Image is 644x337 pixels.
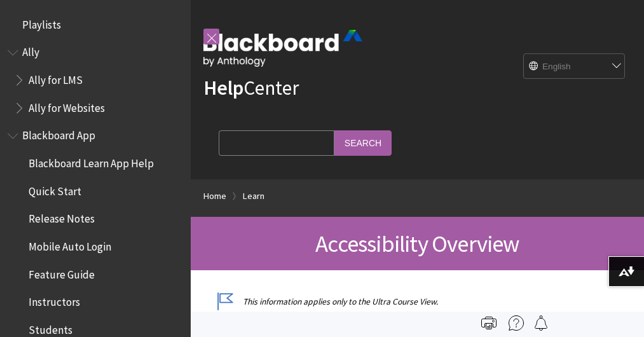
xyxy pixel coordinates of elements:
select: Site Language Selector [524,54,626,79]
span: Accessibility Overview [315,229,519,258]
span: Blackboard Learn App Help [29,153,154,170]
nav: Book outline for Playlists [8,14,183,36]
p: This information applies only to the Ultra Course View. [216,296,619,308]
span: Instructors [29,292,80,309]
input: Search [334,130,392,155]
strong: Help [203,75,243,100]
span: Ally [22,42,39,59]
nav: Book outline for Anthology Ally Help [8,42,183,119]
a: HelpCenter [203,75,299,100]
span: Blackboard App [22,125,95,142]
span: Feature Guide [29,264,95,281]
a: Learn [243,188,264,204]
span: Mobile Auto Login [29,236,111,253]
span: Quick Start [29,181,81,198]
span: Students [29,319,72,336]
span: Release Notes [29,209,95,226]
span: Playlists [22,14,61,31]
span: Ally for LMS [29,69,83,86]
span: Ally for Websites [29,97,105,114]
img: More help [509,315,524,331]
a: Home [203,188,226,204]
img: Blackboard by Anthology [203,30,362,67]
img: Follow this page [533,315,549,331]
img: Print [481,315,497,331]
